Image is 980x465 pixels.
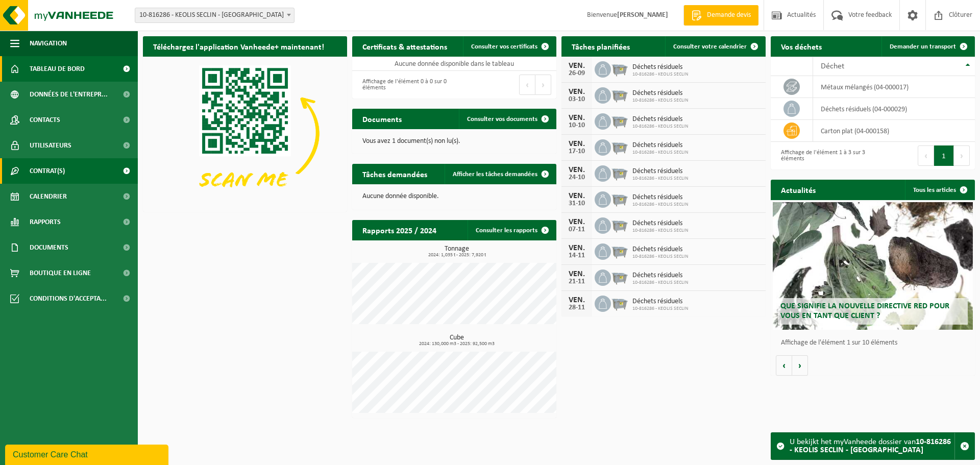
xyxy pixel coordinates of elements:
span: Documents [30,235,68,260]
div: 31-10 [567,200,587,207]
div: 17-10 [567,148,587,155]
div: U bekijkt het myVanheede dossier van [790,433,954,459]
span: Déchets résiduels [632,193,688,202]
h3: Cube [357,334,556,347]
img: WB-2500-GAL-GY-01 [611,112,628,129]
button: Previous [918,145,934,166]
span: Contacts [30,107,60,133]
h2: Tâches demandées [352,164,437,184]
span: Déchets résiduels [632,89,688,97]
span: Déchets résiduels [632,141,688,150]
a: Afficher les tâches demandées [445,164,555,184]
span: Boutique en ligne [30,260,91,286]
span: 10-816286 - KEOLIS SECLIN [632,280,688,286]
h3: Tonnage [357,246,556,258]
span: Tableau de bord [30,56,85,82]
button: Previous [519,75,535,95]
td: carton plat (04-000158) [813,120,975,142]
span: Déchets résiduels [632,219,688,228]
span: Navigation [30,31,67,56]
img: WB-2500-GAL-GY-01 [611,164,628,181]
img: WB-2500-GAL-GY-01 [611,190,628,207]
span: Déchets résiduels [632,63,688,71]
h2: Vos déchets [771,36,832,56]
a: Consulter vos documents [459,109,555,129]
button: Volgende [792,355,808,376]
div: Affichage de l'élément 0 à 0 sur 0 éléments [357,74,449,96]
button: Next [954,145,970,166]
div: Affichage de l'élément 1 à 3 sur 3 éléments [776,144,868,167]
img: Download de VHEPlus App [143,57,347,210]
div: 07-11 [567,226,587,233]
div: VEN. [567,88,587,96]
div: VEN. [567,62,587,70]
span: Déchets résiduels [632,167,688,176]
a: Consulter votre calendrier [665,36,765,57]
td: déchets résiduels (04-000029) [813,98,975,120]
span: 10-816286 - KEOLIS SECLIN [632,176,688,182]
div: 26-09 [567,70,587,77]
span: Demande devis [704,10,753,20]
span: Déchets résiduels [632,246,688,254]
span: Déchet [821,62,844,70]
span: 10-816286 - KEOLIS SECLIN [632,150,688,156]
span: 10-816286 - KEOLIS SECLIN - SECLIN [135,8,294,22]
div: VEN. [567,218,587,226]
span: 10-816286 - KEOLIS SECLIN [632,202,688,208]
h2: Actualités [771,180,826,200]
div: 28-11 [567,304,587,311]
button: Next [535,75,551,95]
span: 2024: 1,035 t - 2025: 7,920 t [357,253,556,258]
span: Déchets résiduels [632,298,688,306]
span: 10-816286 - KEOLIS SECLIN [632,228,688,234]
div: 24-10 [567,174,587,181]
div: VEN. [567,166,587,174]
a: Que signifie la nouvelle directive RED pour vous en tant que client ? [773,202,973,330]
td: métaux mélangés (04-000017) [813,76,975,98]
span: 10-816286 - KEOLIS SECLIN [632,97,688,104]
strong: 10-816286 - KEOLIS SECLIN - [GEOGRAPHIC_DATA] [790,438,951,454]
span: Contrat(s) [30,158,65,184]
span: Demander un transport [890,43,956,50]
span: 10-816286 - KEOLIS SECLIN [632,254,688,260]
div: VEN. [567,192,587,200]
img: WB-2500-GAL-GY-01 [611,242,628,259]
a: Consulter vos certificats [463,36,555,57]
span: Consulter votre calendrier [673,43,747,50]
h2: Tâches planifiées [561,36,640,56]
img: WB-2500-GAL-GY-01 [611,216,628,233]
span: Utilisateurs [30,133,71,158]
p: Vous avez 1 document(s) non lu(s). [362,138,546,145]
h2: Téléchargez l'application Vanheede+ maintenant! [143,36,334,56]
img: WB-2500-GAL-GY-01 [611,86,628,103]
img: WB-2500-GAL-GY-01 [611,138,628,155]
a: Demande devis [683,5,758,26]
td: Aucune donnée disponible dans le tableau [352,57,556,71]
button: 1 [934,145,954,166]
div: VEN. [567,244,587,252]
span: Rapports [30,209,61,235]
a: Demander un transport [881,36,974,57]
span: Consulter vos certificats [471,43,537,50]
div: 21-11 [567,278,587,285]
span: Consulter vos documents [467,116,537,123]
span: Calendrier [30,184,67,209]
strong: [PERSON_NAME] [617,11,668,19]
div: 10-10 [567,122,587,129]
img: WB-2500-GAL-GY-01 [611,60,628,77]
a: Consulter les rapports [468,220,555,240]
h2: Rapports 2025 / 2024 [352,220,447,240]
div: VEN. [567,114,587,122]
h2: Certificats & attestations [352,36,457,56]
span: 2024: 130,000 m3 - 2025: 92,500 m3 [357,341,556,347]
img: WB-2500-GAL-GY-01 [611,268,628,285]
span: Que signifie la nouvelle directive RED pour vous en tant que client ? [780,302,949,320]
iframe: chat widget [5,443,170,465]
div: 14-11 [567,252,587,259]
div: VEN. [567,296,587,304]
img: WB-2500-GAL-GY-01 [611,294,628,311]
h2: Documents [352,109,412,129]
div: VEN. [567,270,587,278]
